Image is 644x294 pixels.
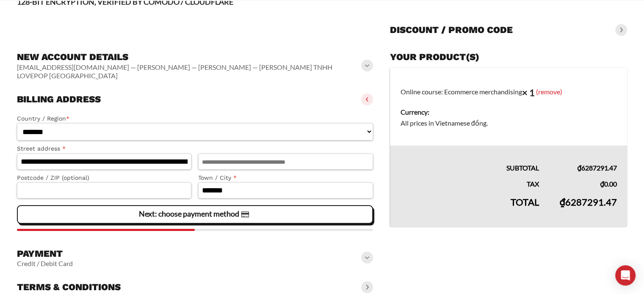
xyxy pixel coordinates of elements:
[536,87,562,95] a: (remove)
[401,107,617,118] dt: Currency:
[577,164,581,172] span: ₫
[17,248,73,260] h3: Payment
[17,93,101,105] h3: Billing address
[577,164,617,172] bdi: 6287291.47
[17,144,191,154] label: Street address
[17,259,73,268] vaadin-horizontal-layout: Credit / Debit Card
[401,118,617,129] dd: All prices in Vietnamese đồng.
[390,146,549,173] th: Subtotal
[615,265,636,286] div: Open Intercom Messenger
[17,173,191,183] label: Postcode / ZIP
[522,87,535,98] strong: × 1
[390,173,549,190] th: Tax
[559,196,565,208] span: ₫
[600,180,617,188] bdi: 0.00
[390,190,549,227] th: Total
[17,281,121,293] h3: Terms & conditions
[559,196,617,208] bdi: 6287291.47
[390,24,513,36] h3: Discount / promo code
[198,173,373,183] label: Town / City
[17,63,363,80] vaadin-horizontal-layout: [EMAIL_ADDRESS][DOMAIN_NAME] — [PERSON_NAME] — [PERSON_NAME] — [PERSON_NAME] TNHH LOVEPOP [GEOGRA...
[62,174,89,181] span: (optional)
[17,51,363,63] h3: New account details
[600,180,604,188] span: ₫
[17,205,373,224] vaadin-button: Next: choose payment method
[17,114,373,124] label: Country / Region
[390,68,627,146] td: Online course: Ecommerce merchandising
